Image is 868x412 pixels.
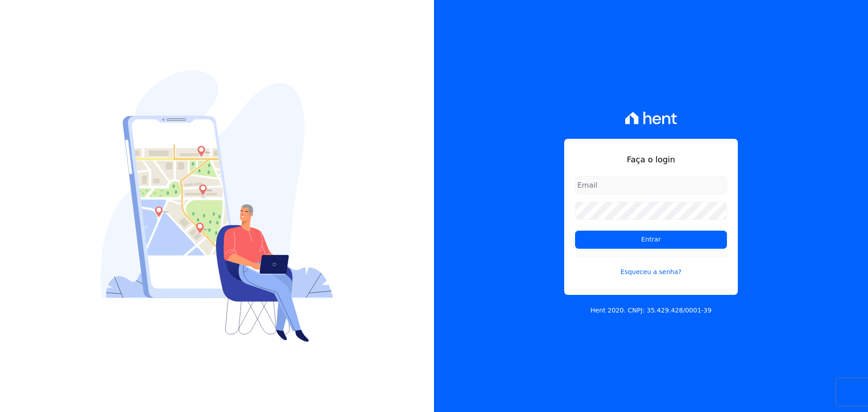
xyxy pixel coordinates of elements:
[590,306,712,315] p: Hent 2020. CNPJ: 35.429.428/0001-39
[575,231,727,249] input: Entrar
[575,153,727,166] h1: Faça o login
[101,70,333,342] img: Login
[575,256,727,277] a: Esqueceu a senha?
[575,176,727,194] input: Email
